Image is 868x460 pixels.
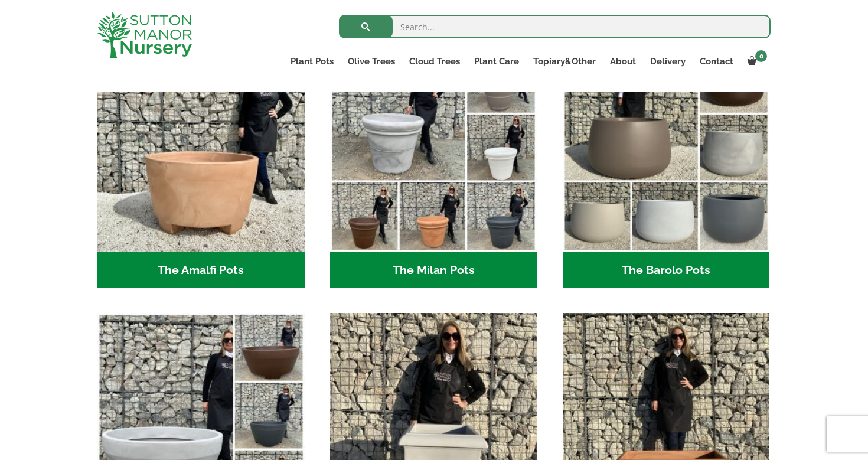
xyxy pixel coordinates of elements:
[330,252,537,289] h2: The Milan Pots
[603,53,643,70] a: About
[97,45,305,288] a: Visit product category The Amalfi Pots
[97,252,305,289] h2: The Amalfi Pots
[563,45,770,288] a: Visit product category The Barolo Pots
[341,53,402,70] a: Olive Trees
[330,45,537,252] img: The Milan Pots
[330,45,537,288] a: Visit product category The Milan Pots
[97,45,305,252] img: The Amalfi Pots
[563,45,770,252] img: The Barolo Pots
[740,53,771,70] a: 0
[467,53,526,70] a: Plant Care
[283,53,341,70] a: Plant Pots
[755,50,767,62] span: 0
[693,53,740,70] a: Contact
[402,53,467,70] a: Cloud Trees
[339,15,771,38] input: Search...
[563,252,770,289] h2: The Barolo Pots
[97,12,192,58] img: logo
[526,53,603,70] a: Topiary&Other
[643,53,693,70] a: Delivery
